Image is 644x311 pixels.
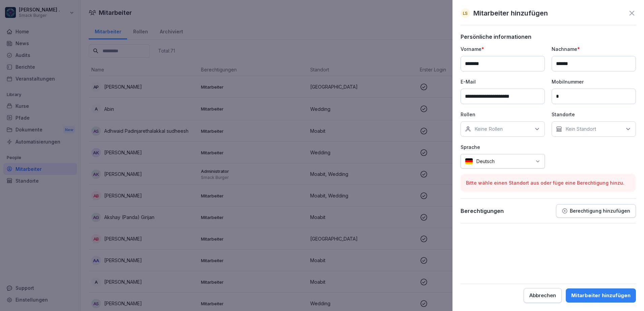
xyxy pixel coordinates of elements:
p: Rollen [461,111,545,118]
p: Mitarbeiter hinzufügen [473,8,548,18]
p: Sprache [461,144,545,151]
button: Abbrechen [524,288,562,303]
p: Vorname [461,45,545,53]
div: Abbrechen [529,292,556,299]
button: Mitarbeiter hinzufügen [566,288,636,303]
div: LS [461,8,470,18]
p: E-Mail [461,78,545,85]
p: Bitte wähle einen Standort aus oder füge eine Berechtigung hinzu. [466,179,631,186]
p: Nachname [552,45,636,53]
p: Berechtigung hinzufügen [570,208,630,214]
p: Keine Rollen [474,126,503,132]
p: Standorte [552,111,636,118]
div: Deutsch [461,154,545,168]
p: Kein Standort [565,126,596,132]
img: de.svg [465,158,473,164]
p: Mobilnummer [552,78,636,85]
p: Persönliche informationen [461,33,636,40]
button: Berechtigung hinzufügen [556,204,636,218]
div: Mitarbeiter hinzufügen [571,292,631,299]
p: Berechtigungen [461,208,504,214]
